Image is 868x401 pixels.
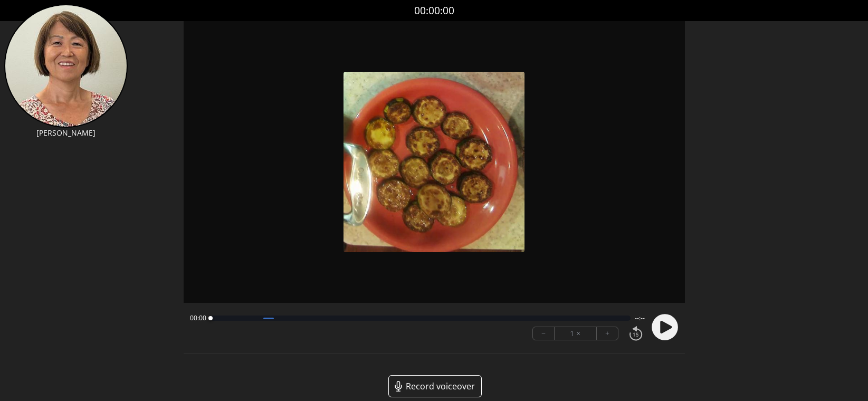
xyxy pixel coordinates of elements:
a: Record voiceover [388,375,482,397]
button: + [597,327,618,340]
a: 00:00:00 [414,3,454,18]
img: Poster Image [344,72,524,252]
span: Record voiceover [406,380,475,393]
img: AC [4,4,128,128]
span: --:-- [635,314,645,322]
button: − [533,327,555,340]
p: [PERSON_NAME] [4,128,128,138]
div: 1 × [555,327,597,340]
span: 00:00 [190,314,206,322]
